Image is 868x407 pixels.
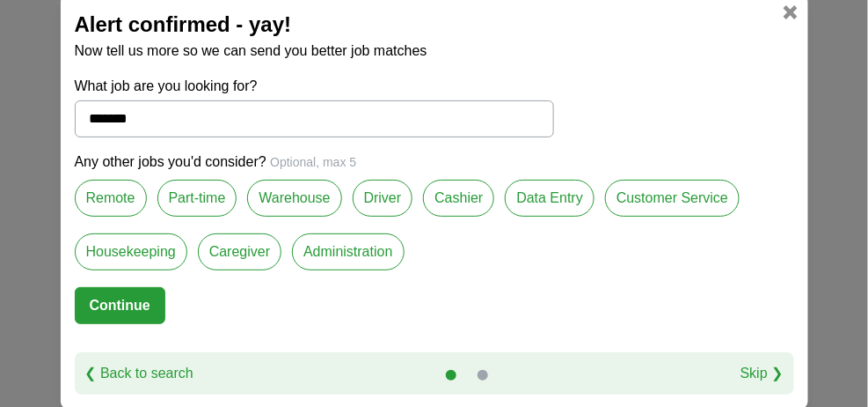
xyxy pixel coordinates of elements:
[505,180,594,217] label: Data Entry
[75,9,794,41] h2: Alert confirmed - yay!
[75,76,554,97] label: What job are you looking for?
[75,152,794,173] p: Any other jobs you'd consider?
[85,363,193,384] a: ❮ Back to search
[75,41,794,62] p: Now tell us more so we can send you better job matches
[75,287,165,324] button: Continue
[353,180,413,217] label: Driver
[198,233,281,270] label: Caregiver
[270,155,356,169] span: Optional, max 5
[157,180,237,217] label: Part-time
[292,233,404,270] label: Administration
[423,180,494,217] label: Cashier
[75,233,187,270] label: Housekeeping
[740,363,784,384] a: Skip ❯
[75,180,147,217] label: Remote
[605,180,740,217] label: Customer Service
[247,180,341,217] label: Warehouse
